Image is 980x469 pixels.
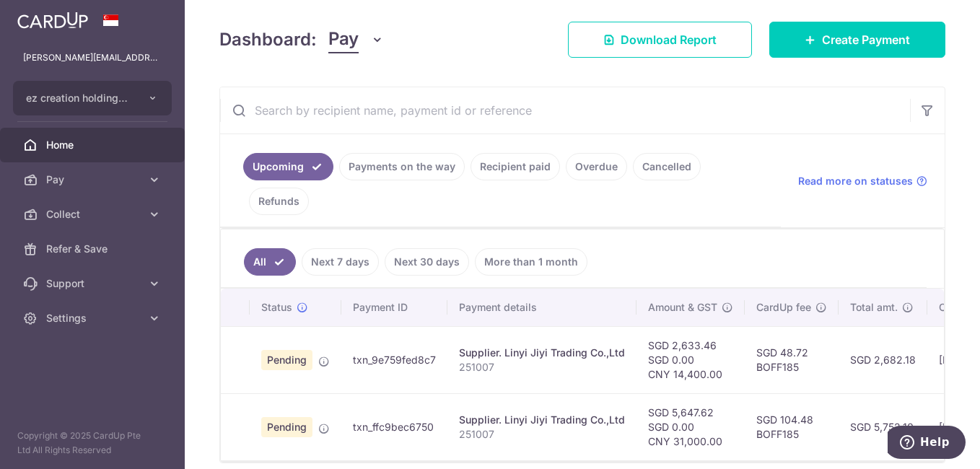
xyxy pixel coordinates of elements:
a: Next 7 days [302,248,379,276]
a: Payments on the way [339,153,465,180]
span: Download Report [621,31,717,48]
button: Pay [328,26,384,53]
td: SGD 104.48 BOFF185 [745,393,839,460]
td: SGD 5,752.10 [839,393,927,460]
span: Pay [46,172,141,187]
td: SGD 2,633.46 SGD 0.00 CNY 14,400.00 [636,326,745,393]
a: More than 1 month [475,248,587,276]
img: CardUp [17,12,88,29]
span: Status [261,300,292,315]
a: Overdue [566,153,627,180]
span: Total amt. [850,300,898,315]
button: ez creation holdings pte ltd [13,81,172,115]
span: Home [46,138,141,152]
p: 251007 [459,360,625,374]
a: Cancelled [633,153,701,180]
span: Pay [328,26,359,53]
a: Recipient paid [471,153,560,180]
td: txn_ffc9bec6750 [341,393,447,460]
a: Refunds [249,188,309,215]
iframe: Opens a widget where you can find more information [888,426,966,462]
td: SGD 48.72 BOFF185 [745,326,839,393]
h4: Dashboard: [219,27,317,53]
span: Pending [261,350,312,370]
span: CardUp fee [756,300,811,315]
span: Amount & GST [648,300,717,315]
th: Payment ID [341,289,447,326]
td: SGD 5,647.62 SGD 0.00 CNY 31,000.00 [636,393,745,460]
a: Next 30 days [385,248,469,276]
a: Upcoming [243,153,333,180]
p: [PERSON_NAME][EMAIL_ADDRESS][DOMAIN_NAME] [23,51,162,65]
div: Supplier. Linyi Jiyi Trading Co.,Ltd [459,346,625,360]
a: Download Report [568,22,752,58]
span: Create Payment [822,31,910,48]
td: SGD 2,682.18 [839,326,927,393]
td: txn_9e759fed8c7 [341,326,447,393]
span: ez creation holdings pte ltd [26,91,133,105]
span: Read more on statuses [798,174,913,188]
span: Support [46,276,141,291]
span: Refer & Save [46,242,141,256]
th: Payment details [447,289,636,326]
input: Search by recipient name, payment id or reference [220,87,910,133]
a: Create Payment [769,22,945,58]
span: Settings [46,311,141,325]
div: Supplier. Linyi Jiyi Trading Co.,Ltd [459,413,625,427]
p: 251007 [459,427,625,442]
span: Pending [261,417,312,437]
a: All [244,248,296,276]
a: Read more on statuses [798,174,927,188]
span: Collect [46,207,141,222]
